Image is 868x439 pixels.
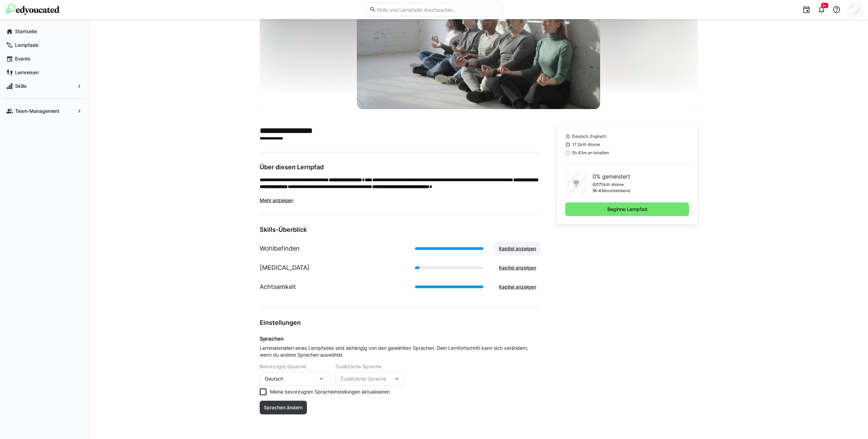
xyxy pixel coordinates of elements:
span: Deutsch [265,375,283,382]
span: Sprachen ändern [263,404,303,411]
button: Kapitel anzeigen [494,242,541,255]
button: Sprachen ändern [260,401,307,414]
span: Kapitel anzeigen [498,264,537,271]
span: Bevorzugte Sprache [260,364,306,369]
input: Skills und Lernpfade durchsuchen… [376,6,498,13]
h3: Skills-Überblick [260,226,541,234]
p: 0/17 [593,182,601,187]
span: Beginne Lernpfad [606,206,648,213]
span: 17 Skill-Atome [572,142,600,147]
h3: Einstellungen [260,319,541,327]
h1: [MEDICAL_DATA] [260,263,310,272]
p: Skill-Atome [601,182,624,187]
span: Zusätzliche Sprache [335,364,381,369]
button: Kapitel anzeigen [494,261,541,275]
h1: Wohlbefinden [260,244,300,253]
span: Kapitel anzeigen [498,283,537,290]
eds-checkbox: Meine bevorzugten Spracheinstellungen aktualisieren [260,388,541,395]
h3: Über diesen Lernpfad [260,163,541,171]
span: 5h 43m an Inhalten [572,150,609,156]
h4: Sprachen [260,335,541,342]
p: 5h 43m [593,188,608,194]
span: Deutsch, Englisch [572,134,606,139]
button: Beginne Lernpfad [565,202,689,216]
p: 0% gemeistert [593,172,630,181]
span: Zusätzliche Sprache [340,375,393,382]
p: verbleibend [608,188,630,194]
span: 9+ [822,3,827,8]
button: Kapitel anzeigen [494,280,541,294]
span: Lernmaterialien eines Lernpfades sind abhängig von den gewählten Sprachen. Dein Lernfortschritt k... [260,345,541,358]
h1: Achtsamkeit [260,282,296,291]
span: Kapitel anzeigen [498,245,537,252]
span: Mehr anzeigen [260,197,293,203]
